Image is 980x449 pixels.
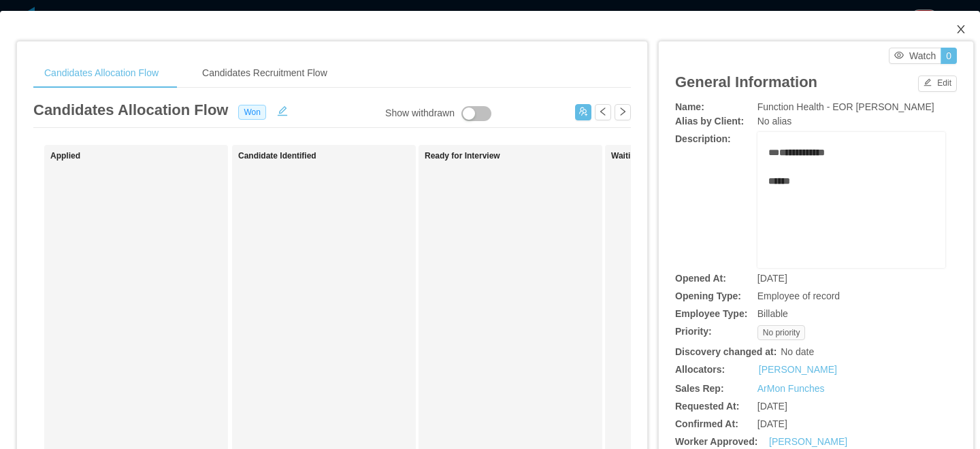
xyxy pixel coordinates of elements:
b: Description: [675,133,731,144]
button: icon: usergroup-add [575,104,591,120]
span: No alias [757,116,792,127]
button: icon: eyeWatch [889,48,941,64]
a: [PERSON_NAME] [759,363,837,377]
span: Employee of record [757,290,840,301]
b: Requested At: [675,401,739,412]
b: Confirmed At: [675,418,738,429]
a: ArMon Funches [757,383,825,394]
b: Sales Rep: [675,383,724,394]
span: No date [781,346,814,357]
b: Priority: [675,326,712,337]
div: Candidates Allocation Flow [33,58,169,88]
i: icon: close [955,24,966,35]
a: [PERSON_NAME] [769,436,847,447]
article: General Information [675,71,817,93]
button: icon: editEdit [918,76,957,92]
span: Billable [757,308,788,319]
b: Allocators: [675,364,725,375]
article: Candidates Allocation Flow [33,99,228,121]
span: No priority [757,325,806,340]
h1: Applied [50,151,241,161]
div: Show withdrawn [385,106,455,121]
span: [DATE] [757,273,787,284]
div: rdw-wrapper [757,132,945,268]
button: Close [942,11,980,49]
button: icon: left [595,104,611,120]
span: Won [238,105,265,120]
b: Opened At: [675,273,726,284]
button: icon: right [615,104,631,120]
b: Employee Type: [675,308,747,319]
button: 0 [941,48,957,64]
span: [DATE] [757,418,787,429]
h1: Waiting for Client Approval [611,151,802,161]
h1: Ready for Interview [425,151,615,161]
b: Worker Approved: [675,436,757,447]
span: Function Health - EOR [PERSON_NAME] [757,101,934,112]
b: Opening Type: [675,290,741,301]
b: Alias by Client: [675,116,744,127]
b: Discovery changed at: [675,346,777,357]
button: icon: edit [272,103,293,116]
div: rdw-editor [768,122,935,258]
b: Name: [675,101,704,112]
span: [DATE] [757,401,787,412]
div: Candidates Recruitment Flow [191,58,338,88]
h1: Candidate Identified [238,151,429,161]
